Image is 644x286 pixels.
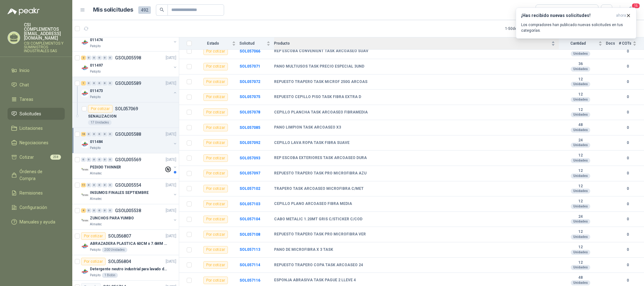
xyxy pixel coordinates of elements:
[115,81,141,85] p: GSOL005589
[90,190,149,196] p: INSUMOS FINALES SEPTIEMBRE
[239,64,260,69] a: SOL057071
[274,263,363,268] b: REPUESTO TRAPERO COPA TASK ARCOASEO 24
[274,80,367,85] b: REPUESTO TRAPERO TASK MICROF 250G ARCOAS
[81,29,178,49] a: 1 0 0 0 0 0 GSOL005582[DATE] Company Logo011474Patojito
[203,200,228,208] div: Por cotizar
[92,157,96,162] div: 0
[115,183,141,187] p: GSOL005554
[516,8,636,39] button: ¡Has recibido nuevas solicitudes!ahora Los compradores han publicado nuevas solicitudes en tus ca...
[619,155,636,161] b: 0
[108,132,113,136] div: 0
[8,122,65,134] a: Licitaciones
[81,132,86,136] div: 16
[81,268,89,275] img: Company Logo
[239,171,260,175] b: SOL057097
[19,204,47,211] span: Configuración
[571,173,590,179] div: Unidades
[619,186,636,192] b: 0
[203,108,228,116] div: Por cotizar
[81,242,89,250] img: Company Logo
[239,232,260,237] a: SOL057108
[97,56,102,60] div: 0
[81,81,86,85] div: 1
[203,154,228,162] div: Por cotizar
[115,157,141,162] p: GSOL005569
[90,222,102,227] p: Almatec
[619,216,636,222] b: 0
[97,81,102,85] div: 0
[195,41,231,46] span: Estado
[97,183,102,187] div: 0
[521,13,614,18] h3: ¡Has recibido nuevas solicitudes!
[92,56,96,60] div: 0
[239,49,260,53] a: SOL057066
[239,278,260,283] a: SOL057116
[239,186,260,191] a: SOL057102
[90,196,102,201] p: Almatec
[8,64,65,76] a: Inicio
[81,258,106,265] div: Por cotizar
[19,190,43,196] span: Remisiones
[90,146,101,151] p: Patojito
[166,131,176,137] p: [DATE]
[19,218,55,225] span: Manuales y ayuda
[90,88,103,94] p: 011473
[571,250,590,255] div: Unidades
[81,208,86,213] div: 4
[8,137,65,149] a: Negociaciones
[81,183,86,187] div: 11
[559,245,602,250] b: 12
[102,132,107,136] div: 0
[81,156,178,176] a: 0 0 0 0 0 0 GSOL005569[DATE] Company LogoPEDIDO THINNERAlmatec
[90,241,168,247] p: ABRAZADERA PLASTICA 60CM x 7.6MM ANCHA
[239,156,260,160] a: SOL057093
[108,81,113,85] div: 0
[90,164,121,170] p: PEDIDO THINNER
[571,280,590,285] div: Unidades
[90,63,103,69] p: 011497
[619,79,636,85] b: 0
[559,199,602,204] b: 12
[115,56,141,60] p: GSOL005598
[88,105,113,113] div: Por cotizar
[108,208,113,213] div: 0
[619,125,636,131] b: 0
[8,201,65,213] a: Configuración
[19,81,29,88] span: Chat
[102,247,127,252] div: 200 Unidades
[88,120,112,125] div: 17 Unidades
[81,140,89,148] img: Company Logo
[559,138,602,143] b: 24
[571,97,590,102] div: Unidades
[274,217,362,222] b: CABO METALIC 1.20MT GRIS C/STICKER C/COD
[102,208,107,213] div: 0
[86,157,91,162] div: 0
[274,247,333,252] b: PANO DE MICROFIBRA X 3 TASK
[81,130,178,151] a: 16 0 0 0 0 0 GSOL005588[DATE] Company Logo011484Patojito
[203,261,228,269] div: Por cotizar
[239,110,260,114] b: SOL057078
[90,247,101,252] p: Patojito
[97,157,102,162] div: 0
[203,139,228,147] div: Por cotizar
[88,113,117,119] p: SENALIZACION
[571,219,590,224] div: Unidades
[86,56,91,60] div: 0
[81,90,89,97] img: Company Logo
[86,132,91,136] div: 0
[90,37,103,43] p: 011474
[8,166,65,184] a: Órdenes de Compra
[92,132,96,136] div: 0
[274,110,368,115] b: CEPILLO PLANCHA TASK ARCOASEO FIBRAMEDIA
[160,8,164,12] span: search
[203,246,228,254] div: Por cotizar
[203,78,228,85] div: Por cotizar
[239,95,260,99] b: SOL057075
[93,5,133,14] h1: Mis solicitudes
[138,6,151,14] span: 492
[274,64,364,69] b: PANO MULTIUSOS TASK PRECIO ESPECIAL 3UND
[102,183,107,187] div: 0
[571,158,590,163] div: Unidades
[24,41,65,53] p: CSI COMPLEMENTOS Y SUMINISTROS INDUSTRIALES SAS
